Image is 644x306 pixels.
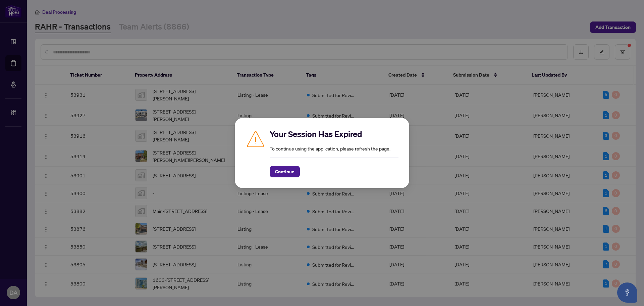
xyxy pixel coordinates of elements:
button: Continue [270,166,300,177]
img: Caution icon [246,129,266,149]
h2: Your Session Has Expired [270,129,398,139]
button: Open asap [617,282,637,303]
span: Continue [275,166,294,177]
div: To continue using the application, please refresh the page. [270,129,398,177]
